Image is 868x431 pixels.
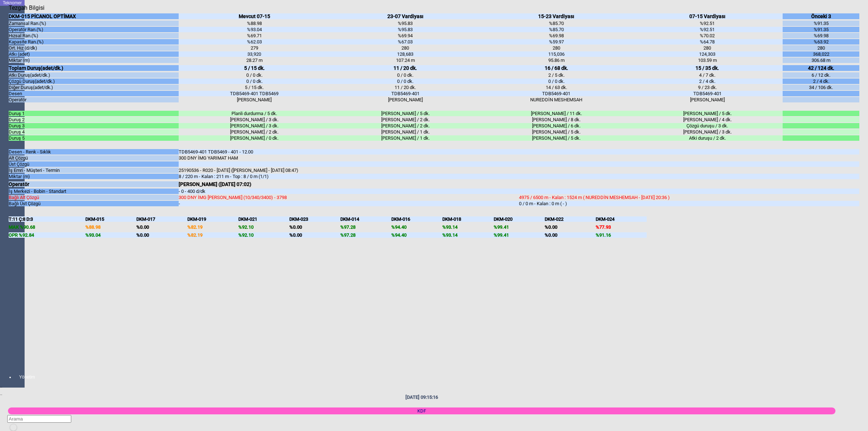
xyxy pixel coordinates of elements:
div: [PERSON_NAME] / 4 dk. [632,117,783,122]
div: [PERSON_NAME] / 5 dk. [330,111,481,116]
div: %91.35 [783,21,859,26]
div: [PERSON_NAME] / 2 dk. [330,117,481,122]
div: %93.04 [179,27,329,32]
div: Bağlı Üst Çözgü [9,201,179,206]
div: Bağlı Alt Çözgü [9,195,179,200]
div: Miktar (m) [9,174,179,179]
div: %63.92 [783,39,859,45]
div: DKM-015 PİCANOL OPTİMAX [9,13,179,19]
div: %92.51 [632,27,783,32]
div: 2 / 4 dk. [632,79,783,84]
div: TDB5469-401 TDB5469 [179,91,329,96]
div: - [179,201,519,206]
div: 15-23 Vardiyası [481,13,631,19]
div: 300 DNY İMG [PERSON_NAME] (10/340/3400) - 3798 [179,195,519,200]
div: %69.94 [330,33,481,38]
div: 4975 / 6500 m - Kalan : 1524 m ( NUREDDİN MESHEMSAH - [DATE] 20:36 ) [519,195,859,200]
div: 306.68 m [783,58,859,63]
div: 28.27 m [179,58,329,63]
div: TDB5469-401 [330,91,481,96]
div: %0.00 [136,224,187,230]
div: %95.83 [330,21,481,26]
div: [PERSON_NAME] / 0 dk. [179,135,329,141]
div: %69.98 [481,33,631,38]
div: %77.93 [596,224,647,230]
div: 16 / 68 dk. [481,65,631,71]
div: %64.78 [632,39,783,45]
div: [PERSON_NAME] / 5 dk. [632,111,783,116]
div: %99.41 [494,232,545,238]
div: 107.24 m [330,58,481,63]
div: Toplam Duruş(adet/dk.) [9,65,179,71]
div: %93.14 [442,232,493,238]
div: %59.97 [481,39,631,45]
div: T:11 Ç:8 D:3 [9,216,85,222]
div: OPR %92.84 [9,232,85,238]
div: İş Merkezi - Bobin - Standart [9,189,179,194]
div: %97.28 [340,232,391,238]
div: Zamansal Ran.(%) [9,21,179,26]
div: 0 / 0 dk. [330,72,481,78]
div: [PERSON_NAME] [179,97,329,102]
div: 5 / 15 dk. [179,65,329,71]
div: %70.02 [632,33,783,38]
div: [PERSON_NAME] / 3 dk. [179,123,329,128]
div: %94.40 [391,224,442,230]
div: - 0 - 400 d/dk [179,189,519,194]
div: Planli durdurma / 5 dk. [179,111,329,116]
div: NUREDDİN MESHEMSAH [481,97,631,102]
div: %0.00 [545,224,596,230]
div: %62.03 [179,39,329,45]
div: 9 / 23 dk. [632,85,783,90]
div: 33,920 [179,51,329,57]
div: %92.51 [632,21,783,26]
div: %0.00 [136,232,187,238]
div: Hızsal Ran.(%) [9,33,179,38]
div: [PERSON_NAME] ([DATE] 07:02) [179,181,519,187]
div: Atkı (adet) [9,51,179,57]
div: Ort. Hız (d/dk) [9,45,179,51]
div: %93.14 [442,224,493,230]
div: %85.70 [481,21,631,26]
div: [PERSON_NAME] / 2 dk. [179,129,329,135]
div: Operatör [9,181,179,187]
div: 300 DNY İMG YARIMAT HAM [179,155,519,161]
div: %0.00 [289,232,340,238]
div: DKM-020 [494,216,545,222]
div: DKM-024 [596,216,647,222]
div: [PERSON_NAME] / 1 dk. [330,135,481,141]
div: 103.59 m [632,58,783,63]
div: DKM-019 [187,216,238,222]
div: Duruş 4 [9,129,179,135]
div: 115,036 [481,51,631,57]
div: 0 / 0 dk. [481,79,631,84]
div: Duruş 5 [9,135,179,141]
div: DKM-014 [340,216,391,222]
div: 280 [330,45,481,51]
div: [PERSON_NAME] / 8 dk. [481,117,631,122]
div: %95.83 [330,27,481,32]
div: MAK %90.68 [9,224,85,230]
div: [PERSON_NAME] / 3 dk. [179,117,329,122]
div: DKM-017 [136,216,187,222]
div: 07-15 Vardiyası [632,13,783,19]
div: 8 / 220 m - Kalan : 211 m - Top : 8 / 0 m (1/1) [179,174,519,179]
div: 23-07 Vardiyası [330,13,481,19]
div: DKM-022 [545,216,596,222]
div: Operatör [9,97,179,102]
div: [PERSON_NAME] / 11 dk. [481,111,631,116]
div: DKM-018 [442,216,493,222]
div: Kapasite Ran.(%) [9,39,179,45]
div: Desen - Renk - Sıklık [9,149,179,155]
div: 0 / 0 dk. [179,79,329,84]
div: 0 / 0 dk. [179,72,329,78]
div: 11 / 20 dk. [330,65,481,71]
div: [PERSON_NAME] [632,97,783,102]
div: Üst Çözgü [9,161,179,167]
div: Diğer Duruş(adet/dk.) [9,85,179,90]
div: %93.04 [85,232,136,238]
div: 95.86 m [481,58,631,63]
div: TDB5469-401 [632,91,783,96]
div: %0.00 [289,224,340,230]
div: %82.19 [187,232,238,238]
